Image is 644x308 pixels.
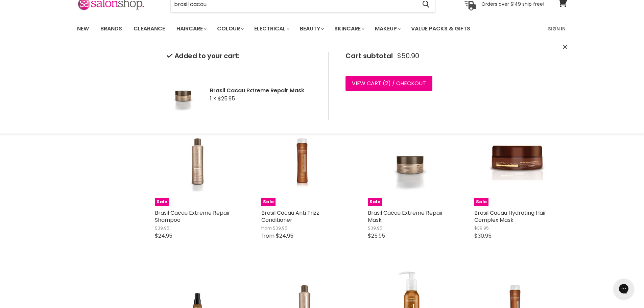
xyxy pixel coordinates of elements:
a: Brasil Cacau Hydrating Hair Complex MaskSale [474,120,560,206]
nav: Main [69,19,576,39]
h2: Added to your cart: [167,52,317,60]
span: $50.90 [397,52,419,60]
a: Brasil Cacau Anti Frizz ConditionerSale [261,120,348,206]
span: $24.95 [276,232,293,240]
img: Brasil Cacau Extreme Repair Mask [382,120,439,206]
span: $39.95 [474,225,489,231]
a: Brasil Cacau Extreme Repair Mask [368,209,443,224]
img: Brasil Cacau Extreme Repair Shampoo [169,120,226,206]
img: Brasil Cacau Extreme Repair Mask [167,69,200,120]
span: $25.95 [218,95,235,102]
span: Sale [474,198,488,206]
span: from [261,225,272,231]
a: Brasil Cacau Extreme Repair MaskSale [368,120,454,206]
span: Sale [368,198,382,206]
a: Beauty [295,22,328,36]
span: 1 × [210,95,216,102]
ul: Main menu [72,19,510,39]
iframe: Gorgias live chat messenger [610,276,637,301]
img: Brasil Cacau Hydrating Hair Complex Mask [488,120,546,206]
a: Brasil Cacau Extreme Repair ShampooSale [155,120,241,206]
img: Brasil Cacau Anti Frizz Conditioner [276,120,333,206]
a: Makeup [370,22,405,36]
a: View cart (2) / Checkout [345,76,432,91]
a: New [72,22,94,36]
span: 2 [385,79,388,87]
span: Sale [155,198,169,206]
button: Close [563,44,567,51]
span: $24.95 [155,232,172,240]
a: Haircare [171,22,211,36]
a: Brands [95,22,127,36]
a: Brasil Cacau Hydrating Hair Complex Mask [474,209,546,224]
a: Sign In [544,22,570,36]
span: $25.95 [368,232,385,240]
span: Cart subtotal [345,51,393,61]
span: $30.95 [474,232,492,240]
a: Colour [212,22,248,36]
a: Electrical [249,22,293,36]
a: Brasil Cacau Extreme Repair Shampoo [155,209,230,224]
span: $39.95 [368,225,382,231]
a: Value Packs & Gifts [406,22,475,36]
span: $39.95 [273,225,287,231]
span: Sale [261,198,276,206]
a: Clearance [128,22,170,36]
span: from [261,232,275,240]
h2: Brasil Cacau Extreme Repair Mask [210,87,317,94]
p: Orders over $149 ship free! [481,1,544,7]
a: Brasil Cacau Anti Frizz Conditioner [261,209,319,224]
a: Skincare [329,22,368,36]
span: $39.95 [155,225,169,231]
